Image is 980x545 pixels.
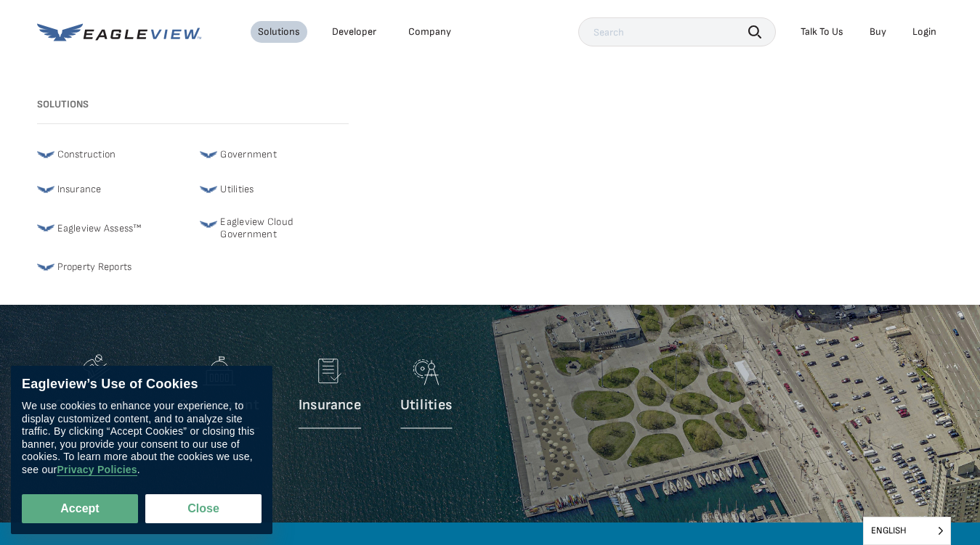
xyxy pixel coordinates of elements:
img: favicon-32x32-1.png [37,258,54,276]
div: Eagleview’s Use of Cookies [22,377,262,393]
span: Eagleview Assess™ [57,219,142,237]
a: Construction [54,349,140,436]
button: Close [145,494,262,523]
a: Insurance [37,181,186,198]
input: Search [578,17,776,46]
aside: Language selected: English [863,517,951,545]
a: Buy [870,25,886,38]
img: favicon-32x32-1.png [200,181,217,198]
a: Eagleview Cloud Government [200,216,349,241]
div: Solutions [258,25,300,38]
img: favicon-32x32-1.png [200,216,217,233]
h3: Solutions [37,99,349,111]
div: We use cookies to enhance your experience, to display customized content, and to analyze site tra... [22,400,262,476]
div: Company [408,25,451,38]
div: Talk To Us [801,25,843,38]
span: Utilities [220,181,254,198]
img: favicon-32x32-1.png [200,146,217,163]
span: Insurance [57,181,102,198]
a: Government [179,349,259,436]
img: favicon-32x32-1.png [37,181,54,198]
p: Insurance [299,396,361,414]
a: Government [200,146,349,163]
a: Privacy Policies [57,464,137,476]
img: favicon-32x32-1.png [37,146,54,163]
span: English [864,517,950,544]
a: Insurance [299,349,361,436]
a: Construction [37,146,186,163]
span: Government [220,146,276,163]
div: Login [912,25,936,38]
p: Utilities [400,396,452,414]
button: Accept [22,494,138,523]
a: Developer [332,25,376,38]
a: Eagleview Assess™ [37,219,186,237]
span: Property Reports [57,258,132,276]
span: Construction [57,146,116,163]
img: favicon-32x32-1.png [37,219,54,237]
a: Property Reports [37,258,186,276]
span: Eagleview Cloud Government [220,216,349,241]
a: Utilities [200,181,349,198]
a: Utilities [400,349,452,436]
